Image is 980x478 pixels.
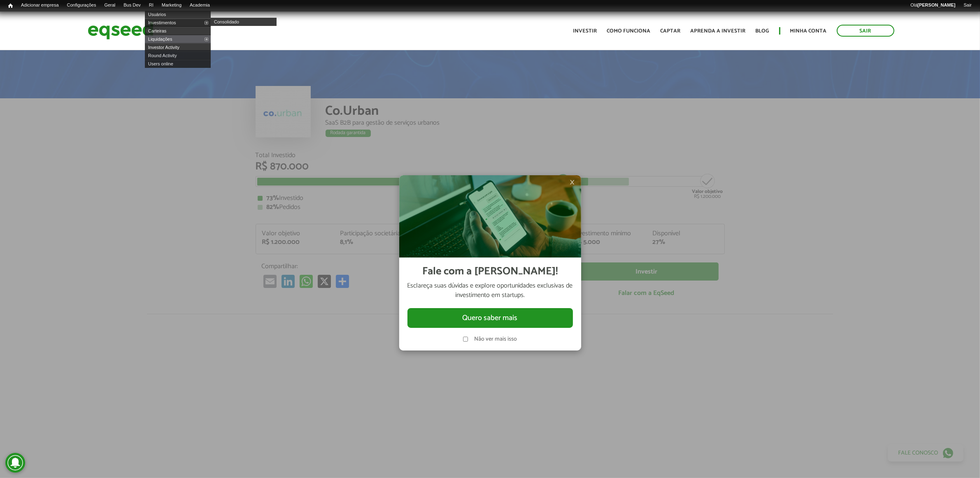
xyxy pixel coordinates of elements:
button: Quero saber mais [407,308,573,328]
a: Adicionar empresa [17,2,63,9]
a: Como funciona [607,28,651,34]
a: Sair [837,25,894,37]
a: Geral [100,2,119,9]
a: Usuários [145,10,211,19]
a: Academia [186,2,214,9]
span: Início [8,3,13,9]
a: Sair [959,2,976,9]
p: Esclareça suas dúvidas e explore oportunidades exclusivas de investimento em startups. [407,281,573,300]
a: RI [145,2,158,9]
a: Aprenda a investir [691,28,746,34]
a: Configurações [63,2,100,9]
a: Marketing [158,2,186,9]
label: Não ver mais isso [474,336,517,342]
img: Imagem celular [399,175,581,258]
img: EqSeed [88,20,154,42]
a: Olá[PERSON_NAME] [906,2,959,9]
a: Investir [573,28,597,34]
span: × [570,177,575,187]
strong: [PERSON_NAME] [917,2,955,7]
a: Captar [661,28,681,34]
a: Início [4,2,17,10]
h2: Fale com a [PERSON_NAME]! [422,266,558,278]
a: Bus Dev [119,2,145,9]
a: Minha conta [790,28,827,34]
a: Blog [756,28,769,34]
